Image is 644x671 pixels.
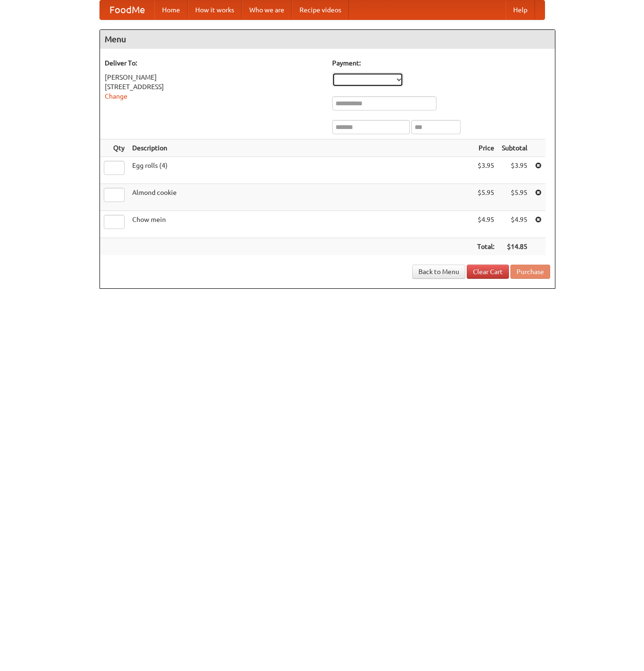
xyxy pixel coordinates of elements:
h4: Menu [100,30,555,49]
td: $3.95 [498,157,531,184]
th: Qty [100,139,128,157]
th: Price [473,139,498,157]
a: Who we are [242,0,292,19]
th: $14.85 [498,238,531,256]
td: $5.95 [473,184,498,211]
th: Description [128,139,473,157]
h5: Payment: [332,58,550,68]
a: Change [105,92,127,100]
a: FoodMe [100,0,154,19]
td: $4.95 [498,211,531,238]
td: Egg rolls (4) [128,157,473,184]
a: Recipe videos [292,0,349,19]
td: $4.95 [473,211,498,238]
a: How it works [188,0,242,19]
div: [PERSON_NAME] [105,73,323,82]
button: Purchase [510,265,550,279]
td: $3.95 [473,157,498,184]
a: Help [506,0,535,19]
a: Home [154,0,188,19]
td: Chow mein [128,211,473,238]
div: [STREET_ADDRESS] [105,82,323,92]
th: Total: [473,238,498,256]
td: $5.95 [498,184,531,211]
h5: Deliver To: [105,58,323,68]
a: Back to Menu [412,265,465,279]
a: Clear Cart [467,265,509,279]
td: Almond cookie [128,184,473,211]
th: Subtotal [498,139,531,157]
